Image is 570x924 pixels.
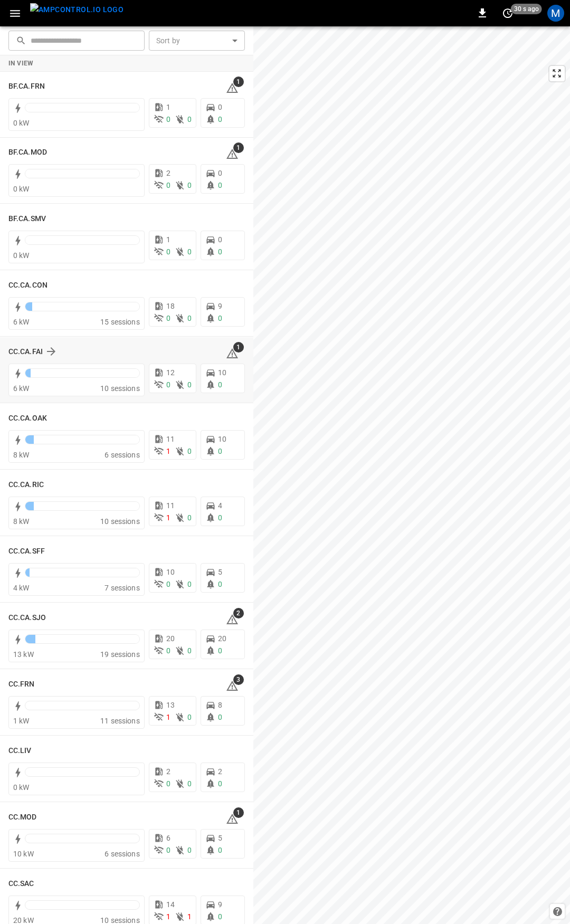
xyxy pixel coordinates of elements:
[187,247,192,256] span: 0
[511,4,542,14] span: 30 s ago
[218,247,222,256] span: 0
[218,235,222,244] span: 0
[166,368,175,377] span: 12
[218,513,222,522] span: 0
[187,380,192,389] span: 0
[218,103,222,111] span: 0
[187,181,192,189] span: 0
[218,447,222,455] span: 0
[30,3,123,16] img: ampcontrol.io logo
[100,384,140,393] span: 10 sessions
[8,745,32,757] h6: CC.LIV
[233,77,244,87] span: 1
[166,181,170,189] span: 0
[13,251,30,260] span: 0 kW
[13,119,30,127] span: 0 kW
[166,435,175,443] span: 11
[218,646,222,655] span: 0
[13,185,30,193] span: 0 kW
[187,779,192,788] span: 0
[166,501,175,510] span: 11
[166,169,170,177] span: 2
[8,147,47,158] h6: BF.CA.MOD
[166,447,170,455] span: 1
[187,646,192,655] span: 0
[166,513,170,522] span: 1
[218,713,222,721] span: 0
[8,280,47,291] h6: CC.CA.CON
[166,568,175,576] span: 10
[218,368,226,377] span: 10
[166,314,170,322] span: 0
[187,846,192,854] span: 0
[187,513,192,522] span: 0
[8,479,44,491] h6: CC.CA.RIC
[100,650,140,659] span: 19 sessions
[100,318,140,326] span: 15 sessions
[8,546,45,557] h6: CC.CA.SFF
[218,701,222,709] span: 8
[104,451,140,459] span: 6 sessions
[547,5,564,22] div: profile-icon
[218,767,222,776] span: 2
[8,60,34,67] strong: In View
[166,115,170,123] span: 0
[187,115,192,123] span: 0
[166,834,170,842] span: 6
[218,779,222,788] span: 0
[8,346,43,358] h6: CC.CA.FAI
[13,650,34,659] span: 13 kW
[8,213,46,225] h6: BF.CA.SMV
[166,846,170,854] span: 0
[166,900,175,909] span: 14
[104,850,140,858] span: 6 sessions
[13,384,30,393] span: 6 kW
[166,646,170,655] span: 0
[13,517,30,526] span: 8 kW
[218,834,222,842] span: 5
[187,713,192,721] span: 0
[218,568,222,576] span: 5
[166,380,170,389] span: 0
[499,5,516,22] button: set refresh interval
[13,584,30,592] span: 4 kW
[104,584,140,592] span: 7 sessions
[218,501,222,510] span: 4
[166,302,175,310] span: 18
[166,779,170,788] span: 0
[218,580,222,588] span: 0
[13,850,34,858] span: 10 kW
[166,713,170,721] span: 1
[13,717,30,725] span: 1 kW
[233,142,244,153] span: 1
[166,701,175,709] span: 13
[100,717,140,725] span: 11 sessions
[233,608,244,618] span: 2
[8,81,45,92] h6: BF.CA.FRN
[8,812,37,823] h6: CC.MOD
[166,235,170,244] span: 1
[218,912,222,921] span: 0
[187,447,192,455] span: 0
[218,115,222,123] span: 0
[166,247,170,256] span: 0
[8,413,47,424] h6: CC.CA.OAK
[253,26,570,924] canvas: Map
[13,451,30,459] span: 8 kW
[218,846,222,854] span: 0
[218,302,222,310] span: 9
[218,380,222,389] span: 0
[187,314,192,322] span: 0
[218,314,222,322] span: 0
[218,900,222,909] span: 9
[8,878,34,890] h6: CC.SAC
[218,169,222,177] span: 0
[166,580,170,588] span: 0
[233,807,244,818] span: 1
[166,912,170,921] span: 1
[187,580,192,588] span: 0
[218,181,222,189] span: 0
[13,318,30,326] span: 6 kW
[100,517,140,526] span: 10 sessions
[166,767,170,776] span: 2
